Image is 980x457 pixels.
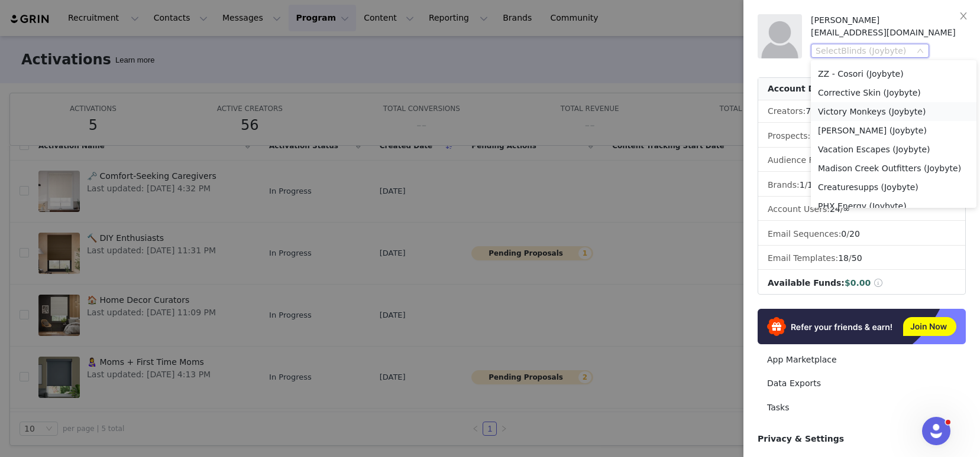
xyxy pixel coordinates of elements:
li: Prospects: [758,125,965,148]
span: / [838,253,862,263]
a: App Marketplace [758,349,966,371]
span: 24 [830,204,840,214]
iframe: Intercom live chat [922,417,950,445]
a: Data Exports [758,373,966,394]
li: Creaturesupps (Joybyte) [811,178,976,197]
li: Creators: [758,100,965,123]
li: Brands: [758,174,965,197]
div: [PERSON_NAME] [811,14,966,27]
li: Vacation Escapes (Joybyte) [811,140,976,159]
li: Email Sequences: [758,223,965,246]
span: $0.00 [845,278,871,288]
li: Account Users: [758,198,965,221]
span: 0 [841,229,846,239]
span: / [806,106,820,116]
li: Madison Creek Outfitters (Joybyte) [811,159,976,178]
span: / [800,180,813,190]
li: PHX Energy (Joybyte) [811,197,976,216]
div: [EMAIL_ADDRESS][DOMAIN_NAME] [811,27,966,39]
span: 20 [849,229,860,239]
li: Email Templates: [758,247,965,270]
a: Tasks [758,397,966,419]
span: / [830,204,850,214]
span: / [841,229,859,239]
img: placeholder-profile.jpg [758,14,802,58]
span: Privacy & Settings [758,434,844,443]
span: 1 [807,180,813,190]
i: icon: down [917,47,924,56]
span: Available Funds: [768,278,845,288]
li: ZZ - Cosori (Joybyte) [811,64,976,83]
li: Corrective Skin (Joybyte) [811,83,976,102]
span: 1 [800,180,805,190]
li: [PERSON_NAME] (Joybyte) [811,121,976,140]
span: ∞ [843,204,850,214]
img: Refer & Earn [758,309,966,344]
span: 7 [806,106,811,116]
span: 18 [838,253,849,263]
li: Victory Monkeys (Joybyte) [811,102,976,121]
li: Audience Reports: / [758,149,965,172]
div: Account Details [758,78,965,100]
i: icon: close [959,11,968,21]
span: 50 [852,253,862,263]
